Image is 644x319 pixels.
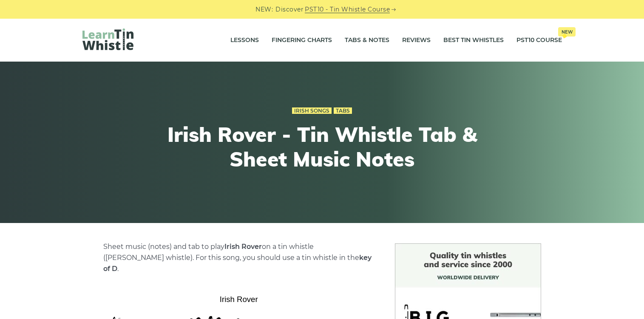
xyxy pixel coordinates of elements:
a: Reviews [402,30,431,51]
a: Best Tin Whistles [443,30,504,51]
h1: Irish Rover - Tin Whistle Tab & Sheet Music Notes [166,122,479,171]
strong: key of D [103,254,372,273]
a: Tabs & Notes [345,30,389,51]
a: Fingering Charts [272,30,332,51]
a: Lessons [230,30,259,51]
a: Irish Songs [292,107,332,114]
strong: Irish Rover [224,243,262,251]
span: New [558,27,576,37]
a: Tabs [334,107,352,114]
img: LearnTinWhistle.com [82,28,133,50]
a: PST10 CourseNew [516,30,562,51]
p: Sheet music (notes) and tab to play on a tin whistle ([PERSON_NAME] whistle). For this song, you ... [103,241,374,274]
